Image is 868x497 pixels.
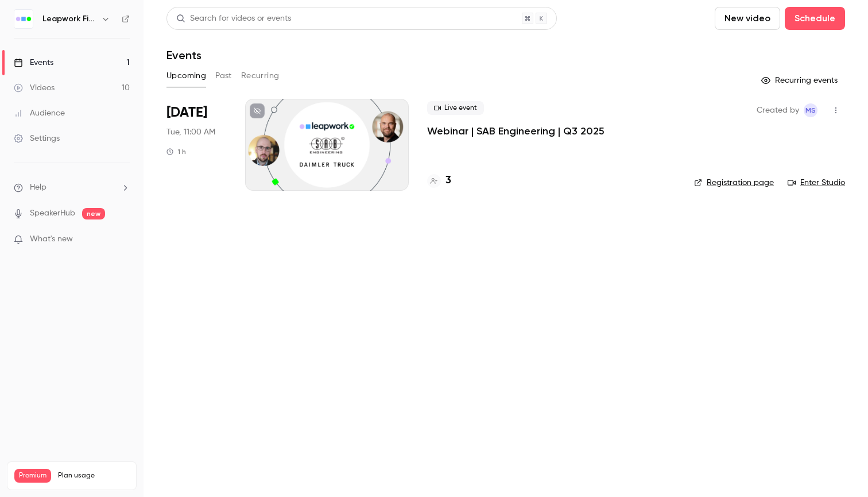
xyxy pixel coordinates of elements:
[427,124,604,138] a: Webinar | SAB Engineering | Q3 2025
[166,99,227,191] div: Sep 9 Tue, 11:00 AM (Europe/Copenhagen)
[14,133,60,144] div: Settings
[166,48,201,62] h1: Events
[757,103,799,117] span: Created by
[166,147,186,156] div: 1 h
[785,7,845,30] button: Schedule
[14,10,33,28] img: Leapwork Field
[58,471,129,480] span: Plan usage
[176,13,291,25] div: Search for videos or events
[14,82,55,94] div: Videos
[166,67,206,85] button: Upcoming
[166,126,215,138] span: Tue, 11:00 AM
[30,207,75,219] a: SpeakerHub
[215,67,232,85] button: Past
[82,208,105,219] span: new
[427,101,484,115] span: Live event
[788,177,845,188] a: Enter Studio
[805,103,816,117] span: MS
[427,173,451,188] a: 3
[14,469,51,483] span: Premium
[756,71,845,90] button: Recurring events
[804,103,817,117] span: Marlena Swiderska
[715,7,780,30] button: New video
[14,182,130,194] li: help-dropdown-opener
[42,13,96,25] h6: Leapwork Field
[30,182,46,194] span: Help
[166,103,207,122] span: [DATE]
[694,177,774,188] a: Registration page
[30,233,73,245] span: What's new
[241,67,280,85] button: Recurring
[116,234,130,245] iframe: Noticeable Trigger
[445,173,451,188] h4: 3
[14,107,65,119] div: Audience
[14,57,53,68] div: Events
